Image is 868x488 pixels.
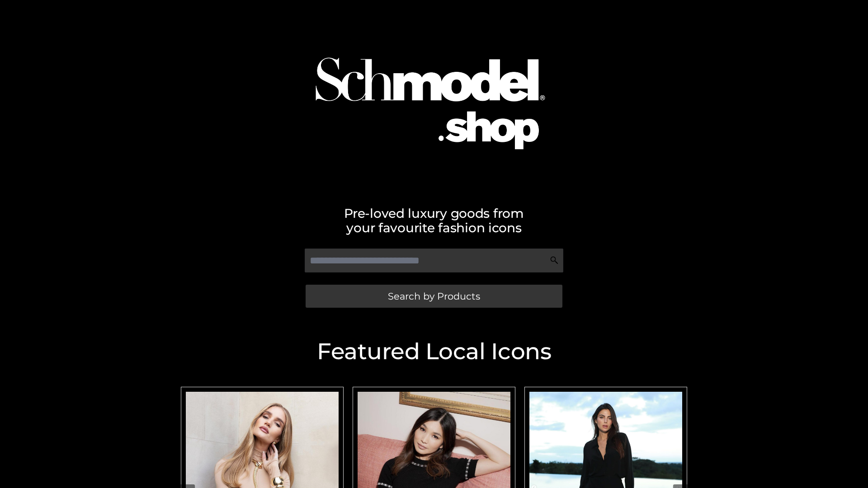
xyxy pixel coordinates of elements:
h2: Featured Local Icons​ [176,340,692,363]
h2: Pre-loved luxury goods from your favourite fashion icons [176,206,692,235]
span: Search by Products [388,291,480,301]
a: Search by Products [306,285,562,308]
img: Search Icon [550,256,559,265]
